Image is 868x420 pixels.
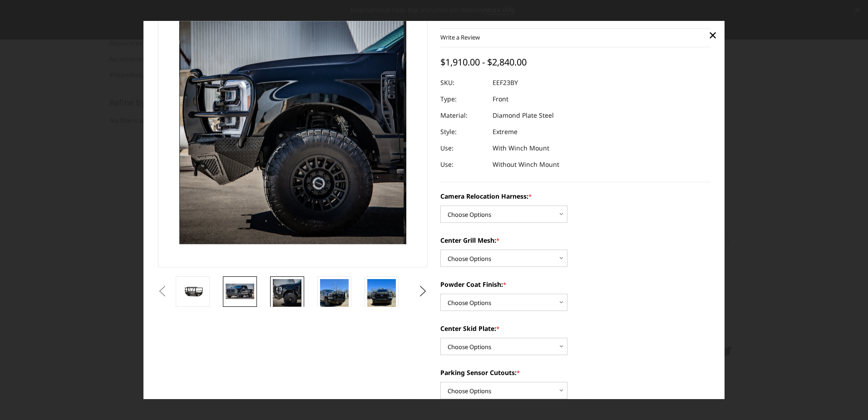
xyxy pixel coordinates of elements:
[440,75,486,91] dt: SKU:
[705,28,720,42] a: Close
[440,56,527,69] span: $1,910.00 - $2,840.00
[440,108,486,124] dt: Material:
[440,157,486,173] dt: Use:
[493,124,518,140] dd: Extreme
[178,284,207,300] img: 2023-2025 Ford F250-350 - T2 Series - Extreme Front Bumper (receiver or winch)
[440,324,710,334] label: Center Skid Plate:
[440,124,486,140] dt: Style:
[709,25,717,45] span: ×
[156,285,169,298] button: Previous
[367,279,396,317] img: 2023-2025 Ford F250-350 - T2 Series - Extreme Front Bumper (receiver or winch)
[493,140,549,157] dd: With Winch Mount
[440,280,710,290] label: Powder Coat Finish:
[440,140,486,157] dt: Use:
[226,284,254,299] img: 2023-2025 Ford F250-350 - T2 Series - Extreme Front Bumper (receiver or winch)
[416,285,430,298] button: Next
[493,108,554,124] dd: Diamond Plate Steel
[493,91,508,108] dd: Front
[493,157,559,173] dd: Without Winch Mount
[493,75,518,91] dd: EEF23BY
[320,279,349,317] img: 2023-2025 Ford F250-350 - T2 Series - Extreme Front Bumper (receiver or winch)
[440,33,480,41] a: Write a Review
[440,91,486,108] dt: Type:
[440,192,710,201] label: Camera Relocation Harness:
[440,236,710,245] label: Center Grill Mesh:
[273,279,301,308] img: 2023-2025 Ford F250-350 - T2 Series - Extreme Front Bumper (receiver or winch)
[440,368,710,378] label: Parking Sensor Cutouts:
[823,376,868,420] iframe: Chat Widget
